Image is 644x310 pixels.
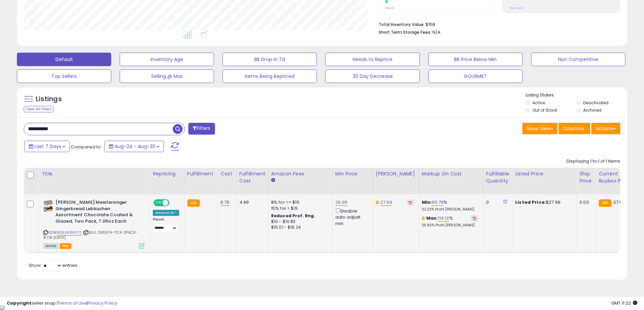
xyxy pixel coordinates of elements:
[43,199,145,248] div: ASIN:
[613,199,625,205] span: 27.99
[188,123,215,135] button: Filters
[583,100,609,106] label: Deactivated
[239,170,265,185] div: Fulfillment Cost
[271,199,327,205] div: 8% for <= $15
[515,199,571,205] div: $27.99
[558,123,590,134] button: Columns
[60,243,71,249] span: FBA
[271,177,275,184] small: Amazon Fees.
[567,158,620,165] div: Displaying 1 to 1 of 1 items
[563,125,584,132] span: Columns
[271,225,327,230] div: $15.01 - $16.24
[29,262,77,269] span: Show: entries
[220,199,230,206] a: 8.78
[153,217,179,232] div: Preset:
[43,243,59,249] span: All listings currently available for purchase on Amazon
[271,213,315,219] b: Reduced Prof. Rng.
[422,170,480,177] div: Markup on Cost
[428,69,523,83] button: GOURMET
[42,170,147,177] div: Title
[422,199,432,205] b: Min:
[239,199,263,205] div: 4.99
[325,53,420,66] button: Needs to Reprice
[115,143,156,150] span: Aug-24 - Aug-30
[222,69,317,83] button: Items Being Repriced
[187,170,215,177] div: Fulfillment
[422,223,478,228] p: 35.80% Profit [PERSON_NAME]
[24,106,54,112] div: Clear All Filters
[379,29,431,35] b: Short Term Storage Fees:
[583,107,601,113] label: Archived
[486,199,507,205] div: 0
[271,205,327,212] div: 15% for > $15
[432,199,444,206] a: 95.79
[325,69,420,83] button: 30 Day Decrease
[57,230,82,235] a: B0BJW8MY12
[7,300,117,307] div: seller snap | |
[335,207,368,227] div: Disable auto adjust min
[486,170,509,185] div: Fulfillable Quantity
[579,199,591,205] div: 0.00
[335,199,348,206] a: 26.09
[532,100,545,106] label: Active
[426,215,438,221] b: Max:
[380,199,392,206] a: 27.99
[104,141,164,152] button: Aug-24 - Aug-30
[120,69,214,83] button: Selling @ Max
[428,53,523,66] button: BB Price Below Min
[419,168,483,194] th: The percentage added to the cost of goods (COGS) that forms the calculator for Min & Max prices.
[153,210,179,216] div: Amazon AI *
[422,199,478,212] div: %
[120,53,214,66] button: Inventory Age
[17,69,111,83] button: Top Sellers
[71,144,102,150] span: Compared to:
[43,199,54,213] img: 51E6xUoNCZL._SL40_.jpg
[271,170,330,177] div: Amazon Fees
[515,170,574,177] div: Listed Price
[55,199,138,226] b: [PERSON_NAME] Meistersinger Gingerbread Lebkuchen Assortment Chocolate Coated & Glazed, Two Pack,...
[43,230,137,240] span: | SKU: 296574-703-2PACK-8.78-[DATE]
[335,170,370,177] div: Min Price
[379,20,615,28] li: $158
[526,92,627,98] p: Listing States:
[432,29,440,35] span: N/A
[422,207,478,212] p: 32.23% Profit [PERSON_NAME]
[599,170,634,185] div: Current Buybox Price
[510,6,523,10] small: Prev: N/A
[24,141,70,152] button: Last 7 Days
[422,215,478,228] div: %
[591,123,620,134] button: Actions
[7,300,31,306] strong: Copyright
[58,300,87,306] a: Terms of Use
[532,107,557,113] label: Out of Stock
[187,199,200,207] small: FBA
[579,170,593,185] div: Ship Price
[599,199,611,207] small: FBA
[376,170,416,177] div: [PERSON_NAME]
[531,53,625,66] button: Non Competitive
[220,170,234,177] div: Cost
[154,200,163,206] span: ON
[17,53,111,66] button: Default
[522,123,557,134] button: Save View
[153,170,182,177] div: Repricing
[611,300,637,306] span: 2025-09-7 11:22 GMT
[385,6,395,10] small: Prev: 0
[168,200,179,206] span: OFF
[438,215,449,222] a: 114.12
[88,300,117,306] a: Privacy Policy
[222,53,317,66] button: BB Drop in 7d
[271,219,327,225] div: $10 - $10.83
[36,94,62,104] h5: Listings
[34,143,61,150] span: Last 7 Days
[515,199,546,205] b: Listed Price:
[379,22,425,27] b: Total Inventory Value:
